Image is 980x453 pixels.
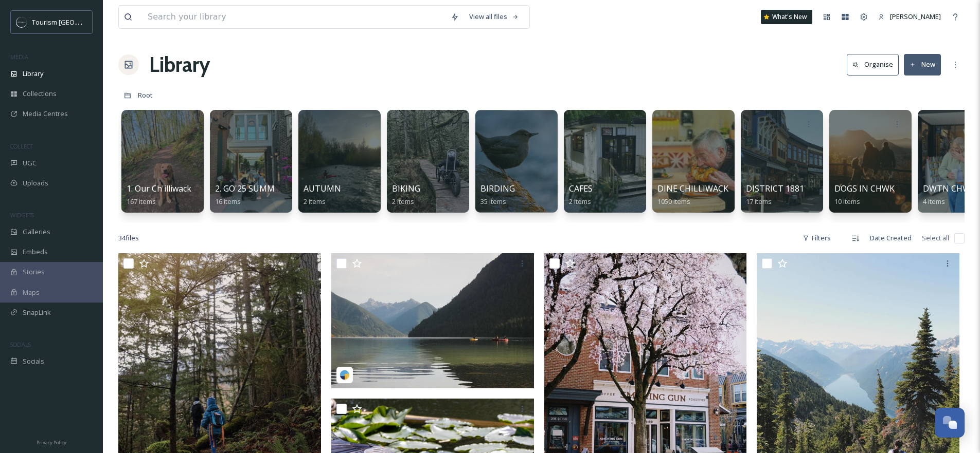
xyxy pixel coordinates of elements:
span: 4 items [923,197,945,206]
span: AUTUMN [304,183,341,194]
span: 2 items [392,197,414,206]
span: 35 items [480,197,506,206]
span: 2. GO'25 SUMMER UGC [215,183,304,194]
span: WIDGETS [10,211,34,219]
span: BIRDING [480,183,515,194]
span: 1. Our Ch'illiwack [127,183,191,194]
span: DISTRICT 1881 [746,183,804,194]
a: 1. Our Ch'illiwack167 items [127,184,191,206]
a: BIKING2 items [392,184,420,206]
img: OMNISEND%20Email%20Square%20Images%20.png [16,17,27,27]
span: Collections [23,89,57,99]
span: CAFES [569,183,593,194]
span: Select all [922,233,949,243]
a: Library [149,49,210,80]
a: DINE CHILLIWACK1050 items [657,184,728,206]
span: 34 file s [118,233,139,243]
span: Uploads [23,178,48,188]
span: COLLECT [10,142,32,150]
span: UGC [23,158,37,168]
span: Galleries [23,227,50,237]
button: Open Chat [935,408,965,438]
span: Root [138,90,153,100]
a: What's New [761,10,812,24]
span: SnapLink [23,308,51,317]
span: 17 items [746,197,772,206]
span: Tourism [GEOGRAPHIC_DATA] [32,17,124,27]
span: Stories [23,267,45,277]
div: Date Created [865,228,917,248]
a: Privacy Policy [37,436,66,448]
img: sarah.ziolkowski-3019773.jpg [331,253,534,388]
span: DINE CHILLIWACK [657,183,728,194]
span: MEDIA [10,53,28,61]
span: DOGS IN CHWK [834,183,895,194]
input: Search your library [142,6,446,28]
span: BIKING [392,183,420,194]
span: 2 items [304,197,326,206]
span: Privacy Policy [37,439,66,446]
span: Maps [23,288,40,297]
span: 16 items [215,197,241,206]
a: DOGS IN CHWK10 items [834,184,895,206]
span: 2 items [569,197,591,206]
div: Filters [797,228,836,248]
span: Media Centres [23,109,68,119]
span: Library [23,69,43,79]
a: View all files [464,7,524,27]
a: Organise [847,54,904,75]
img: snapsea-logo.png [340,370,350,380]
a: DWTN CHWK4 items [923,184,975,206]
a: BIRDING35 items [480,184,515,206]
button: New [904,54,941,75]
span: DWTN CHWK [923,183,975,194]
span: 1050 items [657,197,690,206]
a: AUTUMN2 items [304,184,341,206]
span: [PERSON_NAME] [890,12,941,21]
a: [PERSON_NAME] [873,7,946,27]
span: Embeds [23,247,48,257]
span: 167 items [127,197,156,206]
span: 10 items [834,197,860,206]
span: SOCIALS [10,341,31,348]
a: CAFES2 items [569,184,593,206]
span: Socials [23,356,44,366]
button: Organise [847,54,899,75]
a: 2. GO'25 SUMMER UGC16 items [215,184,304,206]
a: DISTRICT 188117 items [746,184,804,206]
a: Root [138,89,153,101]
